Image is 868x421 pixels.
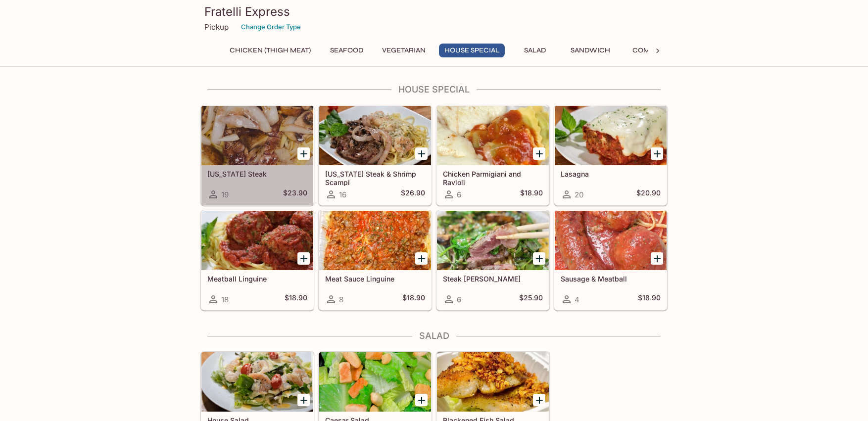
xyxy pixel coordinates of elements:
[415,252,428,265] button: Add Meat Sauce Linguine
[555,106,667,165] div: Lasagna
[325,170,425,186] h5: [US_STATE] Steak & Shrimp Scampi
[224,44,316,57] button: Chicken (Thigh Meat)
[339,190,346,199] span: 16
[533,394,545,406] button: Add Blackened Fish Salad
[201,106,313,165] div: New York Steak
[437,211,549,270] div: Steak Basilio
[402,293,425,305] h5: $18.90
[297,394,310,406] button: Add House Salad
[436,210,549,310] a: Steak [PERSON_NAME]6$25.90
[443,170,543,186] h5: Chicken Parmigiani and Ravioli
[325,275,425,283] h5: Meat Sauce Linguine
[415,147,428,160] button: Add New York Steak & Shrimp Scampi
[437,352,549,412] div: Blackened Fish Salad
[377,44,431,57] button: Vegetarian
[207,275,307,283] h5: Meatball Linguine
[285,293,307,305] h5: $18.90
[201,211,313,270] div: Meatball Linguine
[520,188,543,200] h5: $18.90
[200,84,668,95] h4: House Special
[624,44,668,57] button: Combo
[554,105,667,205] a: Lasagna20$20.90
[221,295,229,304] span: 18
[204,4,664,19] h3: Fratelli Express
[554,210,667,310] a: Sausage & Meatball4$18.90
[437,106,549,165] div: Chicken Parmigiani and Ravioli
[519,293,543,305] h5: $25.90
[651,252,663,265] button: Add Sausage & Meatball
[575,295,579,304] span: 4
[457,190,461,199] span: 6
[561,275,661,283] h5: Sausage & Meatball
[319,105,432,205] a: [US_STATE] Steak & Shrimp Scampi16$26.90
[436,105,549,205] a: Chicken Parmigiani and Ravioli6$18.90
[638,293,661,305] h5: $18.90
[565,44,616,57] button: Sandwich
[651,147,663,160] button: Add Lasagna
[221,190,229,199] span: 19
[201,105,314,205] a: [US_STATE] Steak19$23.90
[513,44,557,57] button: Salad
[339,295,343,304] span: 8
[324,44,369,57] button: Seafood
[443,275,543,283] h5: Steak [PERSON_NAME]
[415,394,428,406] button: Add Caesar Salad
[636,188,661,200] h5: $20.90
[401,188,425,200] h5: $26.90
[297,147,310,160] button: Add New York Steak
[201,352,313,412] div: House Salad
[575,190,583,199] span: 20
[439,44,505,57] button: House Special
[533,252,545,265] button: Add Steak Basilio
[533,147,545,160] button: Add Chicken Parmigiani and Ravioli
[555,211,667,270] div: Sausage & Meatball
[319,210,432,310] a: Meat Sauce Linguine8$18.90
[200,330,668,341] h4: Salad
[204,22,229,32] p: Pickup
[237,19,305,35] button: Change Order Type
[283,188,307,200] h5: $23.90
[457,295,461,304] span: 6
[207,170,307,178] h5: [US_STATE] Steak
[297,252,310,265] button: Add Meatball Linguine
[561,170,661,178] h5: Lasagna
[319,352,431,412] div: Caesar Salad
[319,211,431,270] div: Meat Sauce Linguine
[201,210,314,310] a: Meatball Linguine18$18.90
[319,106,431,165] div: New York Steak & Shrimp Scampi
